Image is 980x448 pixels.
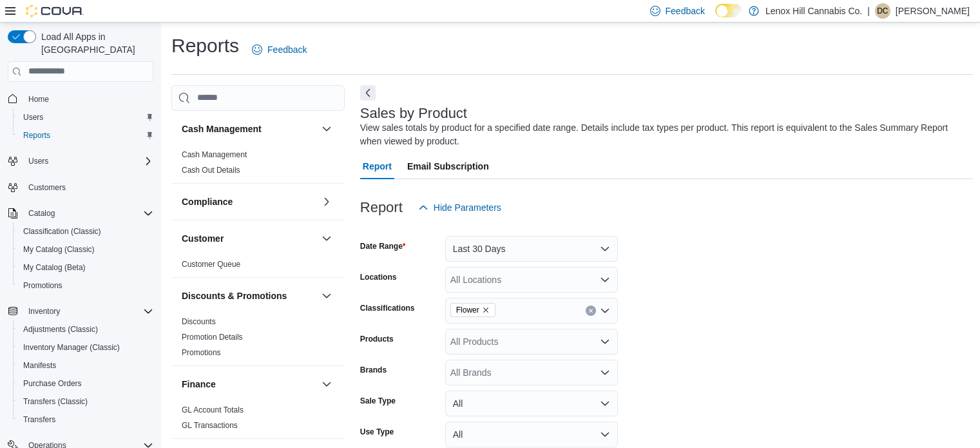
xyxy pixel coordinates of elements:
a: Home [23,92,54,107]
label: Use Type [360,427,394,437]
p: [PERSON_NAME] [896,3,970,19]
span: Promotion Details [182,332,243,342]
span: Users [23,153,153,169]
span: Flower [450,303,495,317]
button: Last 30 Days [445,236,618,262]
span: My Catalog (Classic) [23,244,95,255]
span: Users [18,110,153,125]
a: Cash Management [182,150,247,159]
span: Purchase Orders [18,376,153,391]
span: Load All Apps in [GEOGRAPHIC_DATA] [36,30,153,56]
button: Transfers (Classic) [13,393,159,411]
span: Cash Management [182,150,247,160]
button: Purchase Orders [13,375,159,393]
span: Email Subscription [407,153,489,179]
div: View sales totals by product for a specified date range. Details include tax types per product. T... [360,121,967,148]
a: Reports [18,128,55,143]
button: Open list of options [600,367,610,378]
h3: Compliance [182,195,233,208]
h3: Cash Management [182,122,262,135]
span: My Catalog (Classic) [18,242,153,257]
span: Feedback [666,5,705,17]
button: Inventory Manager (Classic) [13,338,159,356]
button: Discounts & Promotions [182,289,316,302]
span: My Catalog (Beta) [18,260,153,275]
button: My Catalog (Beta) [13,258,159,277]
a: Promotions [182,348,221,357]
span: Reports [18,128,153,143]
a: Users [18,110,48,125]
div: Finance [171,402,345,438]
div: Customer [171,257,345,277]
span: Flower [456,304,479,317]
span: GL Account Totals [182,405,244,415]
button: Inventory [3,302,159,320]
a: My Catalog (Beta) [18,260,91,275]
button: Cash Management [182,122,316,135]
p: Lenox Hill Cannabis Co. [765,3,862,19]
span: Transfers (Classic) [23,396,88,407]
span: Promotions [23,280,62,291]
h3: Finance [182,378,216,391]
input: Dark Mode [715,4,742,17]
button: Manifests [13,356,159,375]
span: Inventory [28,306,60,317]
button: Open list of options [600,306,610,316]
button: Hide Parameters [413,195,506,220]
button: Cash Management [319,121,334,137]
button: Clear input [586,306,596,316]
a: Promotions [18,278,68,293]
button: Discounts & Promotions [319,288,334,304]
button: Customer [319,231,334,246]
button: Remove Flower from selection in this group [482,306,490,314]
div: Discounts & Promotions [171,314,345,365]
span: Purchase Orders [23,378,82,389]
a: Transfers [18,412,61,427]
button: All [445,391,618,416]
button: Customers [3,178,159,197]
h3: Discounts & Promotions [182,289,287,302]
div: Dominick Cuffaro [875,3,890,19]
span: Home [23,91,153,107]
span: Users [28,156,48,166]
a: Promotion Details [182,333,243,342]
button: Transfers [13,411,159,429]
span: Transfers [18,412,153,427]
label: Products [360,334,394,344]
button: Promotions [13,277,159,295]
button: Open list of options [600,336,610,347]
button: Home [3,90,159,108]
span: Manifests [18,358,153,373]
button: Open list of options [600,275,610,285]
span: Inventory [23,304,153,319]
span: Users [23,112,43,122]
span: Inventory Manager (Classic) [23,342,120,353]
a: GL Transactions [182,421,238,430]
span: Dark Mode [715,17,716,18]
span: Manifests [23,360,56,371]
label: Date Range [360,241,406,251]
div: Cash Management [171,147,345,183]
a: Purchase Orders [18,376,87,391]
button: Customer [182,232,316,245]
span: Transfers (Classic) [18,394,153,409]
button: Compliance [319,194,334,209]
a: Customer Queue [182,260,240,269]
span: GL Transactions [182,420,238,431]
span: Catalog [23,206,153,221]
label: Sale Type [360,396,396,406]
button: Inventory [23,304,65,319]
label: Classifications [360,303,415,313]
span: Transfers [23,414,55,425]
a: Inventory Manager (Classic) [18,340,125,355]
span: Reports [23,130,50,141]
span: Classification (Classic) [18,224,153,239]
a: Transfers (Classic) [18,394,93,409]
button: All [445,422,618,447]
span: Adjustments (Classic) [18,322,153,337]
span: Discounts [182,317,216,327]
span: My Catalog (Beta) [23,262,86,273]
button: Classification (Classic) [13,222,159,240]
p: | [867,3,870,19]
span: Customers [28,182,66,193]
